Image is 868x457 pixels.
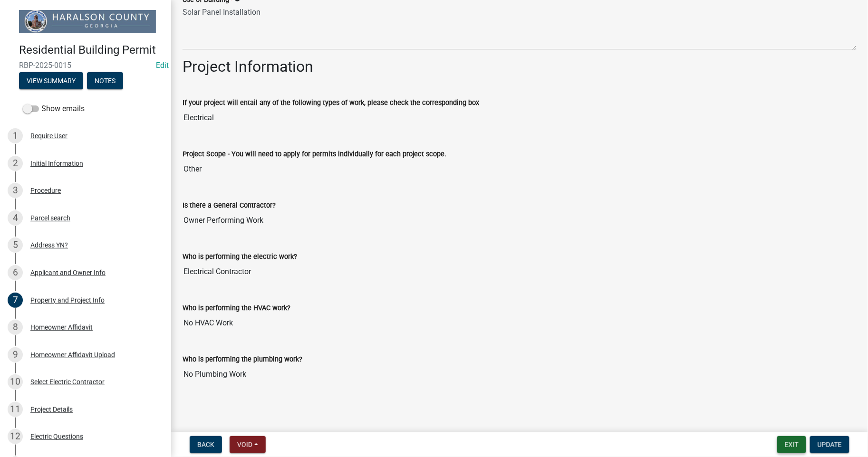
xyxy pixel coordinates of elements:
span: Update [818,441,842,448]
div: 12 [8,429,23,444]
h2: Project Information [183,57,857,76]
button: Update [810,436,849,453]
div: 6 [8,265,23,280]
span: Back [197,441,214,448]
div: Applicant and Owner Info [30,269,106,276]
div: Parcel search [30,215,70,221]
label: If your project will entail any of the following types of work, please check the corresponding box [183,100,479,106]
button: Back [190,436,222,453]
button: Void [230,436,266,453]
span: RBP-2025-0015 [19,61,152,70]
div: 2 [8,156,23,171]
div: 5 [8,238,23,253]
button: Exit [777,436,806,453]
label: Show emails [23,103,85,114]
label: Who is performing the plumbing work? [183,356,302,363]
label: Who is performing the HVAC work? [183,305,290,312]
div: 7 [8,293,23,308]
div: Procedure [30,187,61,194]
wm-modal-confirm: Edit Application Number [156,61,169,70]
wm-modal-confirm: Summary [19,77,83,85]
h4: Residential Building Permit [19,43,164,57]
label: Who is performing the electric work? [183,254,297,260]
label: Is there a General Contractor? [183,202,276,209]
button: Notes [87,72,123,89]
div: 11 [8,402,23,417]
span: Void [237,441,252,448]
div: 9 [8,347,23,362]
div: 3 [8,183,23,198]
div: 4 [8,210,23,226]
div: Address YN? [30,242,68,248]
div: 1 [8,128,23,143]
img: Haralson County, Georgia [19,10,156,33]
div: 8 [8,320,23,335]
a: Edit [156,61,169,70]
div: Property and Project Info [30,297,105,304]
div: Initial Information [30,160,83,167]
label: Project Scope - You will need to apply for permits individually for each project scope. [183,151,446,158]
div: Homeowner Affidavit Upload [30,352,115,358]
div: Select Electric Contractor [30,379,105,385]
div: Project Details [30,406,73,413]
div: Electric Questions [30,433,83,440]
div: Homeowner Affidavit [30,324,93,331]
div: 10 [8,374,23,390]
button: View Summary [19,72,83,89]
div: Require User [30,133,68,139]
wm-modal-confirm: Notes [87,77,123,85]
